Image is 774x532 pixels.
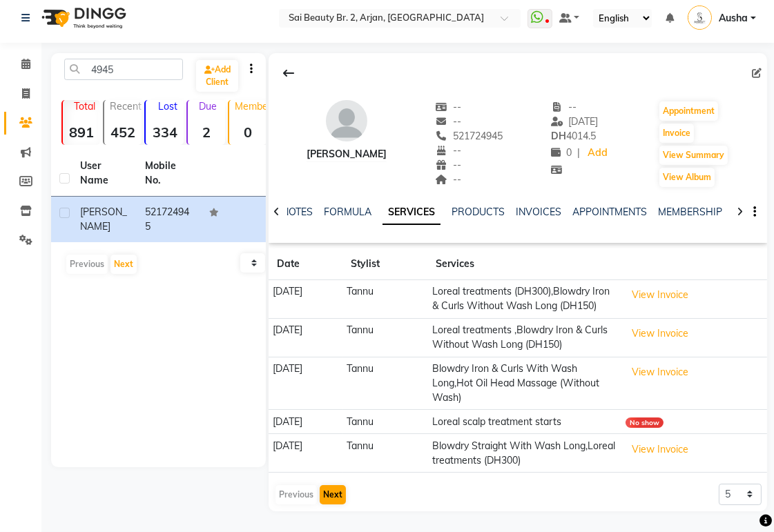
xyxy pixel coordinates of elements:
strong: 334 [146,124,183,141]
a: Add [586,144,610,163]
td: [DATE] [269,410,342,434]
p: Total [68,100,100,112]
strong: 2 [188,124,225,141]
span: DH [551,130,566,142]
th: Services [427,248,621,280]
a: MEMBERSHIP [658,206,722,218]
span: -- [435,115,461,128]
button: View Invoice [626,284,695,306]
span: -- [435,159,461,171]
p: Lost [151,100,183,112]
button: View Album [659,168,715,187]
td: [DATE] [269,318,342,357]
div: [PERSON_NAME] [307,147,387,161]
td: Loreal treatments (DH300),Blowdry Iron & Curls Without Wash Long (DH150) [427,280,621,319]
span: 0 [551,146,572,159]
button: View Invoice [626,323,695,344]
button: View Summary [659,146,728,165]
a: PRODUCTS [452,206,505,218]
a: NOTES [282,206,313,218]
span: -- [435,173,461,186]
input: Search by Name/Mobile/Email/Code [64,59,183,80]
p: Due [191,100,225,112]
img: Ausha [688,6,712,30]
td: [DATE] [269,434,342,473]
td: [DATE] [269,357,342,410]
span: 4014.5 [551,130,596,142]
td: Blowdry Iron & Curls With Wash Long,Hot Oil Head Massage (Without Wash) [427,357,621,410]
button: Appointment [659,101,718,121]
span: | [577,146,580,160]
th: Mobile No. [137,150,202,197]
img: avatar [326,100,367,141]
td: Tannu [342,410,428,434]
button: View Invoice [626,439,695,460]
td: Tannu [342,280,428,319]
td: Tannu [342,318,428,357]
td: Blowdry Straight With Wash Long,Loreal treatments (DH300) [427,434,621,473]
a: INVOICES [516,206,561,218]
span: -- [435,101,461,113]
button: Next [320,485,346,504]
td: Tannu [342,357,428,410]
span: -- [435,144,461,157]
a: APPOINTMENTS [572,206,647,218]
td: 521724945 [137,197,202,242]
span: -- [551,101,577,113]
span: Ausha [719,11,748,26]
strong: 891 [63,124,100,141]
strong: 0 [229,124,267,141]
th: Date [269,248,342,280]
button: View Invoice [626,362,695,383]
div: No show [626,417,664,428]
span: [PERSON_NAME] [80,206,127,233]
td: [DATE] [269,280,342,319]
a: FORMULA [324,206,371,218]
button: Invoice [659,124,694,143]
div: Back to Client [274,60,303,86]
th: Stylist [342,248,428,280]
a: SERVICES [383,200,441,225]
span: 521724945 [435,130,503,142]
a: Add Client [196,60,238,92]
td: Loreal scalp treatment starts [427,410,621,434]
td: Tannu [342,434,428,473]
strong: 452 [104,124,142,141]
p: Recent [110,100,142,112]
span: [DATE] [551,115,599,128]
button: Next [110,255,137,274]
p: Member [235,100,267,112]
th: User Name [72,150,137,197]
td: Loreal treatments ,Blowdry Iron & Curls Without Wash Long (DH150) [427,318,621,357]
